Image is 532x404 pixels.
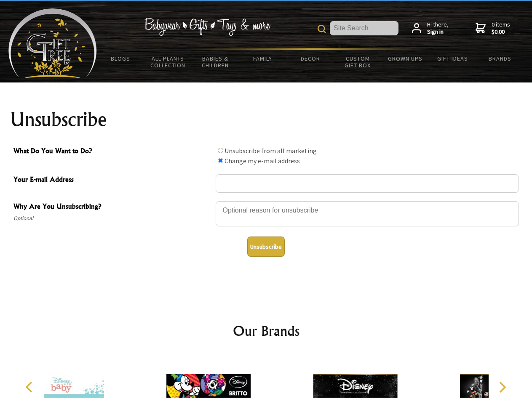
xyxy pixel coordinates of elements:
[225,157,300,165] label: Change my e-mail address
[247,237,285,257] button: Unsubscribe
[21,378,40,396] button: Previous
[216,201,519,226] textarea: Why Are You Unsubscribing?
[492,21,510,36] span: 0 items
[13,174,211,186] span: Your E-mail Address
[330,21,398,35] input: Site Search
[427,28,449,36] strong: Sign in
[225,146,317,155] label: Unsubscribe from all marketing
[412,21,449,36] a: Hi there,Sign in
[286,50,334,67] a: Decor
[476,50,524,67] a: Brands
[492,28,510,36] strong: $0.00
[334,50,382,74] a: Custom Gift Box
[144,50,192,74] a: All Plants Collection
[13,213,211,223] span: Optional
[427,21,449,36] span: Hi there,
[8,8,97,78] img: Babyware - Gifts - Toys and more...
[493,378,511,396] button: Next
[192,50,239,74] a: Babies & Children
[216,174,519,193] input: Your E-mail Address
[429,50,476,67] a: Gift Ideas
[218,148,223,153] input: What Do You Want to Do?
[381,50,429,67] a: Grown Ups
[10,109,522,130] h1: Unsubscribe
[17,321,516,341] h2: Our Brands
[218,158,223,163] input: What Do You Want to Do?
[476,21,510,36] a: 0 items$0.00
[97,50,144,67] a: BLOGS
[13,146,211,158] span: What Do You Want to Do?
[13,201,211,213] span: Why Are You Unsubscribing?
[318,25,326,33] img: product search
[144,18,270,36] img: Babywear - Gifts - Toys & more
[239,50,287,67] a: Family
